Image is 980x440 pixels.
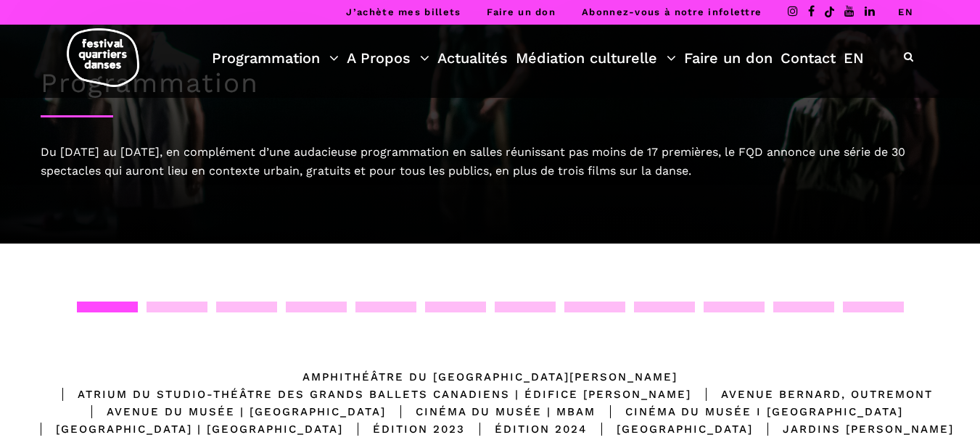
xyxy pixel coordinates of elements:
[347,46,429,70] a: A Propos
[437,46,508,70] a: Actualités
[781,46,836,70] a: Contact
[691,386,933,403] div: Avenue Bernard, Outremont
[684,46,773,70] a: Faire un don
[212,46,339,70] a: Programmation
[26,420,343,438] div: [GEOGRAPHIC_DATA] | [GEOGRAPHIC_DATA]
[487,7,556,17] a: Faire un don
[753,420,954,438] div: Jardins [PERSON_NAME]
[596,403,903,420] div: Cinéma du Musée I [GEOGRAPHIC_DATA]
[844,46,864,70] a: EN
[898,7,913,17] a: EN
[386,403,596,420] div: Cinéma du Musée | MBAM
[48,386,691,403] div: Atrium du Studio-Théâtre des Grands Ballets Canadiens | Édifice [PERSON_NAME]
[77,403,386,420] div: Avenue du Musée | [GEOGRAPHIC_DATA]
[516,46,676,70] a: Médiation culturelle
[346,7,461,17] a: J’achète mes billets
[465,420,587,438] div: Édition 2024
[41,143,940,180] div: Du [DATE] au [DATE], en complément d’une audacieuse programmation en salles réunissant pas moins ...
[582,7,762,17] a: Abonnez-vous à notre infolettre
[343,420,465,438] div: Édition 2023
[67,28,139,87] img: logo-fqd-med
[302,368,678,386] div: Amphithéâtre du [GEOGRAPHIC_DATA][PERSON_NAME]
[587,420,753,438] div: [GEOGRAPHIC_DATA]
